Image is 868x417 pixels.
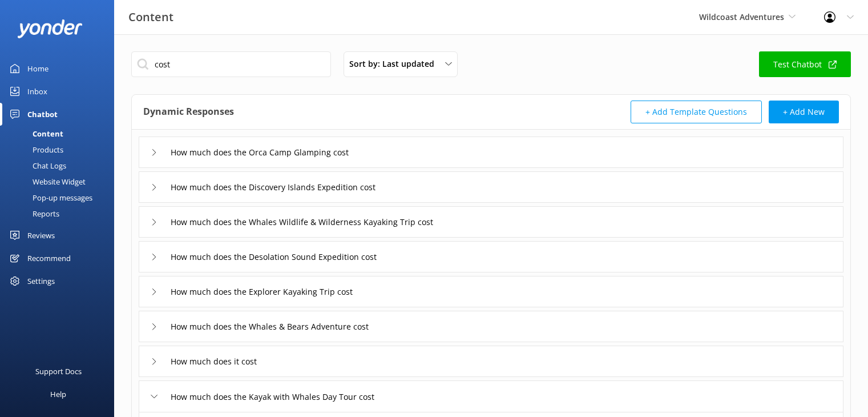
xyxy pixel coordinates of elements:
a: Website Widget [7,174,114,190]
div: Chatbot [27,103,58,126]
div: Recommend [27,247,71,270]
div: Content [7,126,63,142]
h4: Dynamic Responses [143,101,234,123]
a: Pop-up messages [7,190,114,206]
a: Chat Logs [7,158,114,174]
div: Chat Logs [7,158,66,174]
a: Products [7,142,114,158]
div: Pop-up messages [7,190,92,206]
img: yonder-white-logo.png [17,19,83,38]
div: Reviews [27,224,55,247]
div: Home [27,57,49,80]
div: Reports [7,206,59,222]
a: Content [7,126,114,142]
span: Wildcoast Adventures [699,11,784,22]
button: + Add New [769,101,839,123]
button: + Add Template Questions [631,101,762,123]
div: Inbox [27,80,47,103]
span: Sort by: Last updated [349,58,441,70]
div: Help [50,383,66,406]
div: Website Widget [7,174,86,190]
div: Support Docs [35,360,82,383]
a: Test Chatbot [759,51,851,77]
h3: Content [128,8,173,26]
a: Reports [7,206,114,222]
div: Settings [27,270,55,292]
div: Products [7,142,63,158]
input: Search all Chatbot Content [131,51,331,77]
